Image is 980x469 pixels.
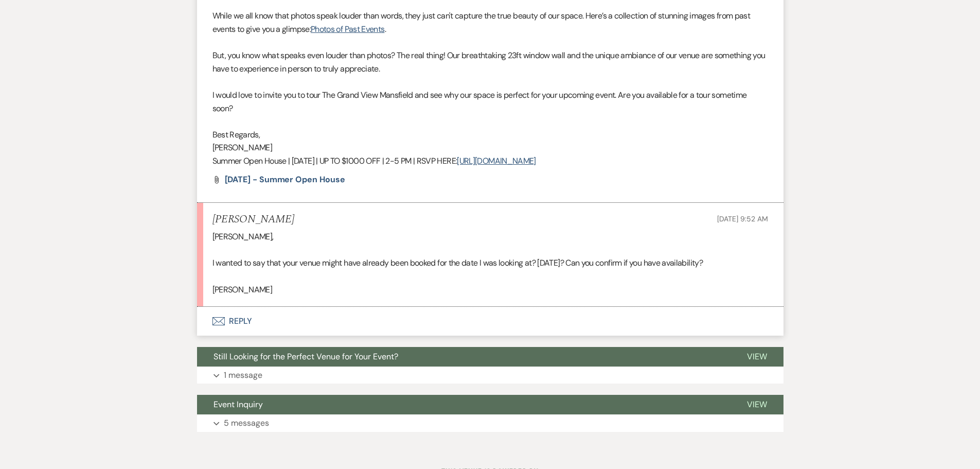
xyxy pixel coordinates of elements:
a: Photos of Past Events [311,24,385,34]
button: View [730,395,783,414]
p: [PERSON_NAME] [212,141,768,154]
span: Event Inquiry [213,399,263,410]
p: But, you know what speaks even louder than photos? The real thing! Our breathtaking 23ft window w... [212,49,768,75]
button: View [730,347,783,367]
button: Event Inquiry [197,395,730,414]
p: While we all know that photos speak louder than words, they just can't capture the true beauty of... [212,9,768,36]
p: I would love to invite you to tour The Grand View Mansfield and see why our space is perfect for ... [212,89,768,115]
span: Summer Open House | [DATE] | UP TO $1000 OFF | 2-5 PM | RSVP HERE: [212,155,457,166]
a: [URL][DOMAIN_NAME] [457,155,536,166]
p: I wanted to say that your venue might have already been booked for the date I was looking at? [DA... [212,256,768,270]
h5: [PERSON_NAME] [212,213,294,226]
p: 1 message [224,369,262,382]
button: Still Looking for the Perfect Venue for Your Event? [197,347,730,367]
p: 5 messages [224,416,269,430]
button: 1 message [197,367,783,384]
span: View [747,399,767,410]
span: [DATE] - Summer Open House [225,174,345,185]
span: View [747,351,767,362]
button: Reply [197,307,783,336]
span: Still Looking for the Perfect Venue for Your Event? [213,351,398,362]
span: [DATE] 9:52 AM [717,214,768,223]
button: 5 messages [197,414,783,432]
p: Best Regards, [212,128,768,142]
a: [DATE] - Summer Open House [225,176,345,184]
p: [PERSON_NAME] [212,283,768,297]
p: [PERSON_NAME], [212,230,768,244]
